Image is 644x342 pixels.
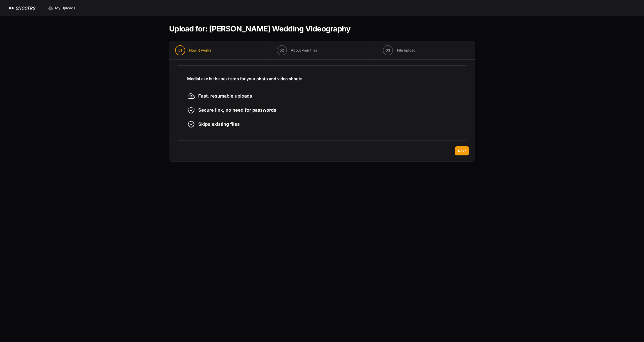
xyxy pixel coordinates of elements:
span: My Uploads [55,6,75,11]
span: Fast, resumable uploads [198,93,252,100]
img: SHOOTRS [8,5,16,11]
h1: SHOOTRS [16,5,35,11]
a: My Uploads [45,4,78,13]
button: 02 About your files [271,41,324,59]
span: 03 [386,48,390,53]
button: Next [455,146,469,155]
span: About your files [291,48,317,53]
span: 02 [279,48,284,53]
span: 01 [178,48,182,53]
span: Secure link, no need for passwords [198,107,276,114]
a: SHOOTRS SHOOTRS [8,5,35,11]
span: Next [458,148,466,153]
h1: Upload for: [PERSON_NAME] Wedding Videography [169,24,350,33]
span: File upload [397,48,416,53]
span: Skips existing files [198,121,240,128]
button: 01 How it works [169,41,217,59]
h3: MediaLake is the next stop for your photo and video shoots. [187,76,457,82]
button: 03 File upload [377,41,422,59]
span: How it works [189,48,211,53]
